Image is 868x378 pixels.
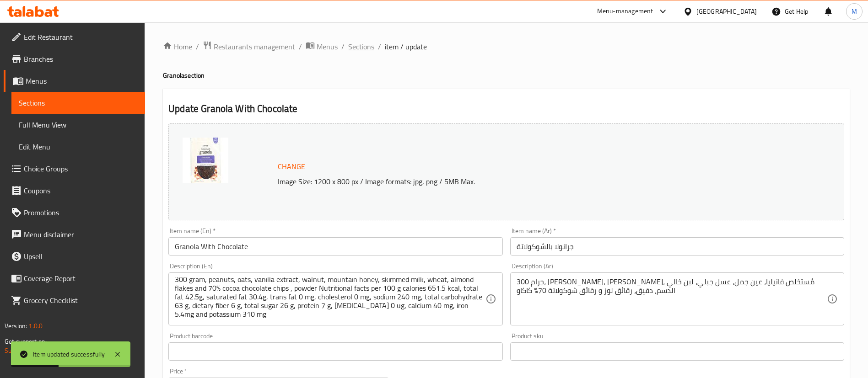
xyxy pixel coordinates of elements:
nav: breadcrumb [163,41,850,53]
li: / [196,41,199,52]
a: Coverage Report [4,267,145,289]
span: M [852,6,857,16]
div: Item updated successfully [33,349,105,359]
input: Enter name En [168,237,502,256]
a: Edit Menu [11,136,145,158]
a: Branches [4,48,145,70]
p: Image Size: 1200 x 800 px / Image formats: jpg, png / 5MB Max. [274,176,760,187]
span: Menu disclaimer [24,229,138,240]
span: Menus [317,41,338,52]
li: / [378,41,381,52]
a: Grocery Checklist [4,289,145,311]
a: Sections [11,92,145,114]
img: Chocolate_Granola_Updated638925728222191906.jpg [183,138,228,183]
span: Get support on: [5,335,47,347]
a: Promotions [4,202,145,224]
h4: Granola section [163,71,850,80]
div: Menu-management [597,6,653,17]
li: / [341,41,345,52]
span: Upsell [24,251,138,262]
span: item / update [385,41,427,52]
span: Grocery Checklist [24,295,138,306]
span: Change [278,160,305,173]
span: 1.0.0 [28,320,43,332]
span: Promotions [24,207,138,218]
textarea: 300 gram, peanuts, oats, vanilla extract, walnut, mountain honey, skimmed milk, wheat, almond fla... [175,277,485,321]
input: Please enter product barcode [168,342,502,361]
input: Please enter product sku [510,342,844,361]
a: Menu disclaimer [4,224,145,245]
div: [GEOGRAPHIC_DATA] [696,6,757,16]
a: Support.OpsPlatform [5,345,63,357]
a: Restaurants management [203,41,295,53]
input: Enter name Ar [510,237,844,256]
span: Branches [24,53,138,64]
h2: Update Granola With Chocolate [168,102,844,116]
a: Menus [4,70,145,92]
span: Coupons [24,185,138,196]
span: Version: [5,320,27,332]
a: Full Menu View [11,114,145,136]
button: Change [274,157,309,176]
span: Edit Menu [19,141,138,152]
span: Choice Groups [24,163,138,174]
a: Menus [306,41,338,53]
span: Coverage Report [24,273,138,284]
span: Edit Restaurant [24,32,138,43]
span: Menus [26,75,138,86]
a: Choice Groups [4,158,145,180]
a: Sections [348,41,374,52]
a: Edit Restaurant [4,26,145,48]
a: Home [163,41,192,52]
span: Restaurants management [214,41,295,52]
span: Sections [19,97,138,108]
a: Upsell [4,245,145,267]
textarea: 300 جرام، [PERSON_NAME]، [PERSON_NAME]، مُستخلص فانيليا، عين جمل، عسل جبلي، لبن خالي الدسم، دقيق،... [517,277,827,321]
a: Coupons [4,180,145,202]
li: / [299,41,302,52]
span: Full Menu View [19,119,138,130]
